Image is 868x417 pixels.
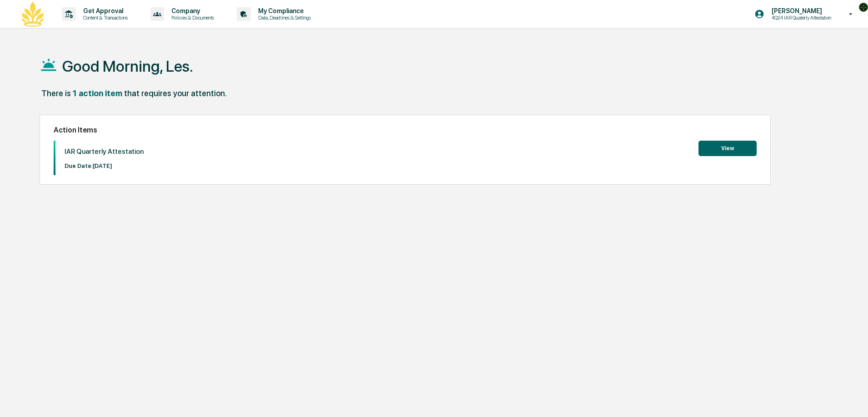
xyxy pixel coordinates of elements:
h2: Action Items [54,126,757,134]
p: Data, Deadlines & Settings [251,15,315,21]
p: Policies & Documents [164,15,219,21]
div: There is [41,88,71,98]
button: View [698,141,757,156]
div: 1 action item [73,88,122,98]
p: 4Q24 IAR Quaterly Attestation [764,15,836,21]
p: My Compliance [251,7,315,15]
div: that requires your attention. [124,88,227,98]
p: Get Approval [76,7,132,15]
a: View [698,143,757,152]
p: Company [164,7,219,15]
p: [PERSON_NAME] [764,7,836,15]
p: Due Date: [DATE] [65,162,144,169]
h1: Good Morning, Les. [62,57,193,75]
p: IAR Quarterly Attestation [65,147,144,156]
p: Content & Transactions [76,15,132,21]
img: logo [22,2,44,27]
